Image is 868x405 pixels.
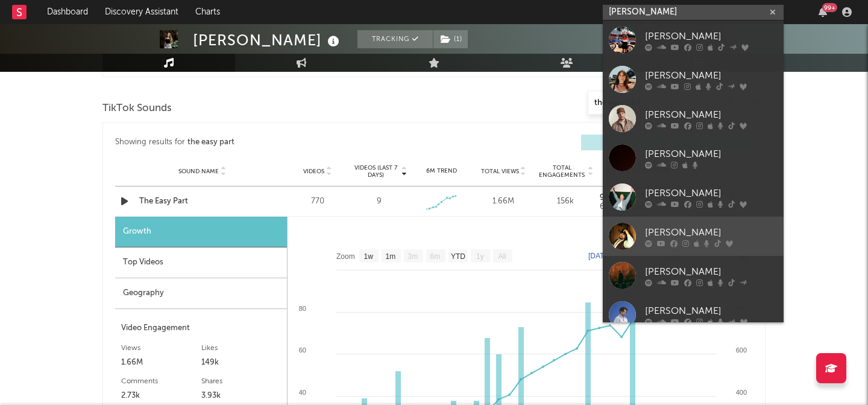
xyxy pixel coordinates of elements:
div: Shares [201,374,281,389]
a: [PERSON_NAME] [603,295,784,334]
text: 6m [430,252,441,261]
text: YTD [451,252,465,261]
div: 9 [377,196,382,208]
span: UGC ( 1 ) [589,139,644,146]
div: [PERSON_NAME] [645,225,778,240]
div: [PERSON_NAME] [645,304,778,318]
text: 1m [386,252,396,261]
div: Showing results for [115,135,434,150]
text: 600 [736,346,747,354]
div: [PERSON_NAME] [645,107,778,122]
text: 60 [299,346,306,354]
div: 770 [289,196,345,208]
div: 156k [538,196,594,208]
a: [PERSON_NAME] [603,60,784,99]
button: (1) [433,30,468,48]
span: Videos (last 7 days) [351,164,400,179]
div: [PERSON_NAME] [645,68,778,83]
a: [PERSON_NAME] [603,217,784,256]
div: 3.93k [201,389,281,403]
span: Videos [303,168,324,175]
button: Tracking [357,30,433,48]
text: 1y [476,252,484,261]
div: 63.2k followers [600,203,684,211]
a: [PERSON_NAME] [603,138,784,177]
div: [PERSON_NAME] [645,186,778,200]
div: Geography [115,278,287,309]
div: Top Videos [115,247,287,278]
div: 1.66M [121,356,201,370]
div: 1.66M [476,196,532,208]
text: 1w [364,252,374,261]
text: 400 [736,389,747,396]
div: Likes [201,341,281,356]
div: 149k [201,356,281,370]
a: [PERSON_NAME] [603,256,784,295]
text: All [498,252,506,261]
span: Total Engagements [538,164,587,179]
span: Sound Name [178,168,219,175]
input: Search for artists [603,5,784,20]
a: [PERSON_NAME] [603,177,784,217]
button: UGC(1) [581,135,662,150]
a: gabbybarrett [600,192,684,200]
div: 6M Trend [414,167,470,176]
text: Zoom [336,252,355,261]
div: Views [121,341,201,356]
text: 3m [408,252,418,261]
div: 2.73k [121,389,201,403]
span: Total Views [481,168,519,175]
div: the easy part [187,135,234,150]
span: ( 1 ) [433,30,468,48]
button: 99+ [819,7,827,17]
a: [PERSON_NAME] [603,21,784,60]
div: [PERSON_NAME] [645,264,778,279]
text: [DATE] [588,252,611,260]
text: 40 [299,389,306,396]
strong: gabbybarrett [600,192,648,200]
div: Growth [115,217,287,247]
div: [PERSON_NAME] [645,29,778,43]
text: 80 [299,305,306,312]
div: Video Engagement [121,321,281,336]
a: [PERSON_NAME] [603,99,784,138]
div: Comments [121,374,201,389]
a: The Easy Part [139,196,265,208]
div: [PERSON_NAME] [193,30,342,50]
div: [PERSON_NAME] [645,147,778,161]
input: Search by song name or URL [588,98,715,108]
div: 99 + [822,3,837,12]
